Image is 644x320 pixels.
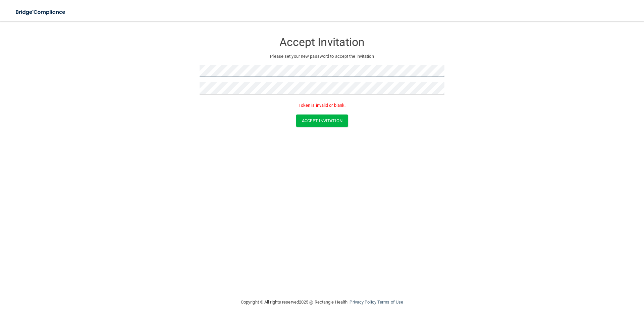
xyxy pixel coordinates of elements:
[200,101,444,109] p: Token is invalid or blank.
[377,300,403,305] a: Terms of Use
[10,5,72,19] img: bridge_compliance_login_screen.278c3ca4.svg
[610,274,636,299] iframe: Drift Widget Chat Controller
[350,300,376,305] a: Privacy Policy
[296,115,348,127] button: Accept Invitation
[205,52,439,60] p: Please set your new password to accept the invitation
[200,291,444,313] div: Copyright © All rights reserved 2025 @ Rectangle Health | |
[200,36,444,48] h3: Accept Invitation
